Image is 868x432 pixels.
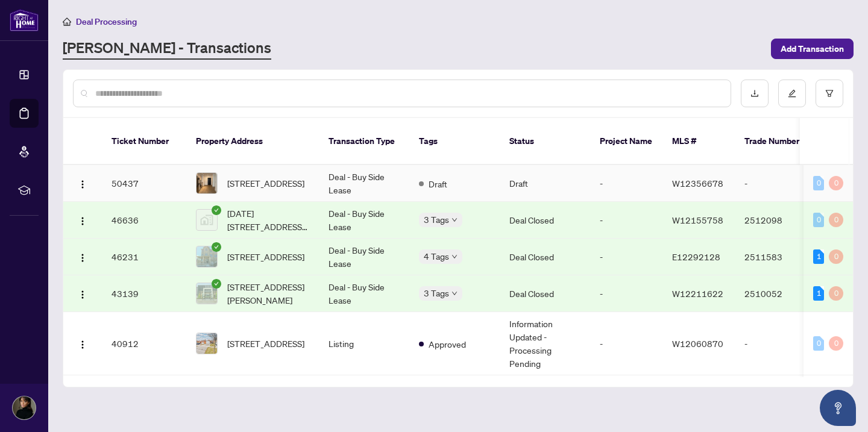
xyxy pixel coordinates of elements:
[78,340,87,349] img: Logo
[227,250,304,263] span: [STREET_ADDRESS]
[829,213,843,227] div: 0
[813,249,824,264] div: 1
[227,280,309,307] span: [STREET_ADDRESS][PERSON_NAME]
[500,239,590,275] td: Deal Closed
[672,178,723,189] span: W12356678
[735,202,819,239] td: 2512098
[451,254,458,260] span: down
[813,176,824,190] div: 0
[10,9,39,31] img: logo
[672,338,723,349] span: W12060870
[78,180,87,189] img: Logo
[73,247,92,266] button: Logo
[197,333,217,354] img: thumbnail-img
[500,312,590,375] td: Information Updated - Processing Pending
[590,275,662,312] td: -
[590,312,662,375] td: -
[319,202,409,239] td: Deal - Buy Side Lease
[820,390,856,426] button: Open asap
[197,283,217,304] img: thumbnail-img
[212,242,221,252] span: check-circle
[735,312,819,375] td: -
[771,39,854,59] button: Add Transaction
[197,210,217,230] img: thumbnail-img
[829,286,843,301] div: 0
[319,275,409,312] td: Deal - Buy Side Lease
[73,174,92,193] button: Logo
[212,279,221,289] span: check-circle
[227,177,304,190] span: [STREET_ADDRESS]
[781,39,844,58] span: Add Transaction
[102,375,186,412] td: 39198
[197,246,217,267] img: thumbnail-img
[424,286,449,300] span: 3 Tags
[662,118,735,165] th: MLS #
[735,275,819,312] td: 2510052
[500,375,590,412] td: Final Trade
[424,213,449,227] span: 3 Tags
[500,202,590,239] td: Deal Closed
[788,89,796,98] span: edit
[319,165,409,202] td: Deal - Buy Side Lease
[102,275,186,312] td: 43139
[451,217,458,223] span: down
[813,286,824,301] div: 1
[227,337,304,350] span: [STREET_ADDRESS]
[829,336,843,351] div: 0
[829,249,843,264] div: 0
[212,205,221,215] span: check-circle
[750,89,759,98] span: download
[590,202,662,239] td: -
[78,290,87,299] img: Logo
[63,38,271,60] a: [PERSON_NAME] - Transactions
[197,173,217,193] img: thumbnail-img
[102,118,186,165] th: Ticket Number
[78,216,87,226] img: Logo
[63,17,71,26] span: home
[227,207,309,233] span: [DATE][STREET_ADDRESS][DATE][PERSON_NAME]
[319,239,409,275] td: Deal - Buy Side Lease
[813,336,824,351] div: 0
[429,337,466,351] span: Approved
[735,118,819,165] th: Trade Number
[816,80,843,107] button: filter
[409,118,500,165] th: Tags
[813,213,824,227] div: 0
[741,80,769,107] button: download
[429,177,447,190] span: Draft
[590,375,662,412] td: -
[424,249,449,263] span: 4 Tags
[319,118,409,165] th: Transaction Type
[590,118,662,165] th: Project Name
[102,202,186,239] td: 46636
[73,334,92,353] button: Logo
[672,251,720,262] span: E12292128
[672,288,723,299] span: W12211622
[78,253,87,263] img: Logo
[102,312,186,375] td: 40912
[778,80,806,107] button: edit
[735,375,819,412] td: 2508372
[73,284,92,303] button: Logo
[500,275,590,312] td: Deal Closed
[500,165,590,202] td: Draft
[13,396,36,419] img: Profile Icon
[735,165,819,202] td: -
[500,118,590,165] th: Status
[319,312,409,375] td: Listing
[102,239,186,275] td: 46231
[829,176,843,190] div: 0
[319,375,409,412] td: Deal - Buy Side Lease
[590,239,662,275] td: -
[590,165,662,202] td: -
[76,16,137,27] span: Deal Processing
[73,210,92,230] button: Logo
[451,290,458,296] span: down
[735,239,819,275] td: 2511583
[825,89,834,98] span: filter
[102,165,186,202] td: 50437
[186,118,319,165] th: Property Address
[672,214,723,225] span: W12155758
